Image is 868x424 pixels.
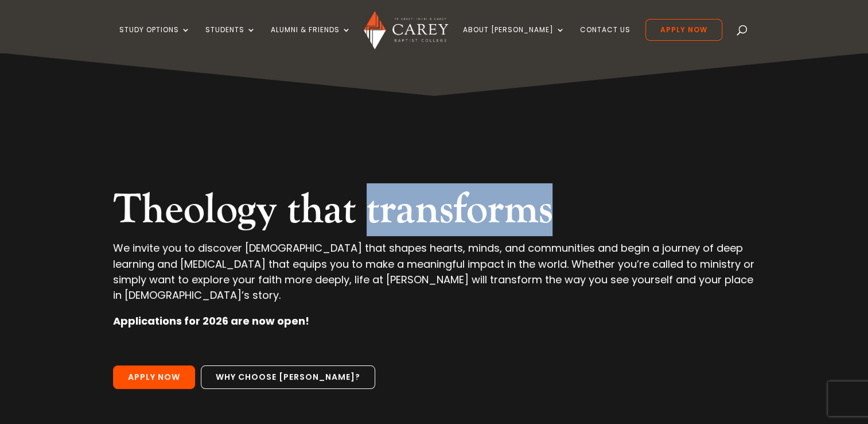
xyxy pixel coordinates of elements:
[113,185,754,240] h2: Theology that transforms
[645,19,722,41] a: Apply Now
[113,314,309,328] strong: Applications for 2026 are now open!
[119,26,190,53] a: Study Options
[205,26,256,53] a: Students
[364,11,448,49] img: Carey Baptist College
[463,26,565,53] a: About [PERSON_NAME]
[113,240,754,313] p: We invite you to discover [DEMOGRAPHIC_DATA] that shapes hearts, minds, and communities and begin...
[580,26,630,53] a: Contact Us
[271,26,351,53] a: Alumni & Friends
[201,365,375,390] a: Why choose [PERSON_NAME]?
[113,365,195,390] a: Apply Now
